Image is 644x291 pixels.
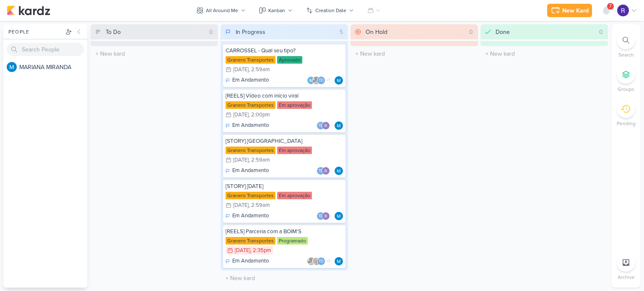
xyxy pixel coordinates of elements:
[249,112,270,118] div: , 2:00pm
[335,257,343,265] div: Assignee: MARIANA MIRANDA
[317,121,325,130] div: Thais de carvalho
[236,28,265,36] div: In Progress
[618,85,634,93] p: Groups
[318,169,323,173] p: Td
[19,63,87,72] div: M A R I A N A M I R A N D A
[250,248,271,253] div: , 2:35pm
[322,167,330,175] img: Rafael Granero
[562,6,589,15] div: New Kard
[335,257,343,265] img: MARIANA MIRANDA
[233,67,249,72] div: [DATE]
[466,28,476,36] div: 0
[335,167,343,175] img: MARIANA MIRANDA
[7,62,17,72] img: MARIANA MIRANDA
[317,76,325,85] div: Thais de carvalho
[611,31,641,59] li: Ctrl + F
[226,212,269,220] div: Em Andamento
[317,212,325,220] div: Thais de carvalho
[226,101,275,109] div: Granero Transportes
[317,212,332,220] div: Collaborators: Thais de carvalho, Rafael Granero
[277,147,312,154] div: Em aprovação
[335,212,343,220] div: Assignee: MARIANA MIRANDA
[312,76,320,85] img: Everton Granero
[547,4,592,17] button: New Kard
[226,228,343,235] div: [REELS] Parceria com a BOIM'S
[277,192,312,199] div: Em aprovação
[7,43,84,56] input: Search People
[322,212,330,220] img: Rafael Granero
[596,28,606,36] div: 0
[335,76,343,85] div: Assignee: MARIANA MIRANDA
[249,203,270,208] div: , 2:59am
[322,121,330,130] img: Rafael Granero
[307,76,332,85] div: Collaborators: MARIANA MIRANDA, Everton Granero, Thais de carvalho, Rafael Granero
[7,5,50,15] img: kardz.app
[233,112,249,118] div: [DATE]
[317,121,332,130] div: Collaborators: Thais de carvalho, Rafael Granero
[617,5,629,16] img: Rafael Granero
[106,28,121,36] div: To Do
[317,167,325,175] div: Thais de carvalho
[319,260,324,264] p: Td
[325,258,330,265] span: +1
[226,147,275,154] div: Granero Transportes
[226,47,343,54] div: CARROSSEL - Qual seu tipo?
[335,121,343,130] div: Assignee: MARIANA MIRANDA
[226,167,269,175] div: Em Andamento
[206,28,216,36] div: 0
[226,76,269,85] div: Em Andamento
[235,248,250,253] div: [DATE]
[226,92,343,100] div: [REELS] Vídeo com início viral
[496,28,510,36] div: Done
[232,76,269,85] p: Em Andamento
[277,56,302,64] div: Aprovado
[232,121,269,130] p: Em Andamento
[222,272,346,284] input: + New kard
[312,257,320,265] img: Sarah Violante
[317,167,332,175] div: Collaborators: Thais de carvalho, Rafael Granero
[232,257,269,265] p: Em Andamento
[226,183,343,190] div: [STORY] Dia das Crianças
[233,157,249,163] div: [DATE]
[618,273,635,281] p: Archive
[618,51,634,59] p: Search
[7,28,64,36] div: People
[335,76,343,85] img: MARIANA MIRANDA
[335,167,343,175] div: Assignee: MARIANA MIRANDA
[318,124,323,128] p: Td
[232,212,269,220] p: Em Andamento
[335,212,343,220] img: MARIANA MIRANDA
[226,257,269,265] div: Em Andamento
[249,67,270,72] div: , 2:59am
[335,121,343,130] img: MARIANA MIRANDA
[318,214,323,219] p: Td
[249,157,270,163] div: , 2:59am
[226,56,275,64] div: Granero Transportes
[609,3,612,10] span: 7
[317,257,325,265] div: Thais de carvalho
[307,76,315,85] img: MARIANA MIRANDA
[232,167,269,175] p: Em Andamento
[277,101,312,109] div: Em aprovação
[319,79,324,83] p: Td
[233,203,249,208] div: [DATE]
[226,121,269,130] div: Em Andamento
[366,28,387,36] div: On Hold
[277,237,308,245] div: Programado
[92,48,216,60] input: + New kard
[226,192,275,199] div: Granero Transportes
[325,77,330,84] span: +1
[307,257,315,265] img: Everton Granero
[482,48,606,60] input: + New kard
[307,257,332,265] div: Collaborators: Everton Granero, Sarah Violante, Thais de carvalho, Rafael Granero
[226,137,343,145] div: [STORY] Campina Grande
[352,48,476,60] input: + New kard
[617,120,636,127] p: Pending
[226,237,275,245] div: Granero Transportes
[336,28,346,36] div: 5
